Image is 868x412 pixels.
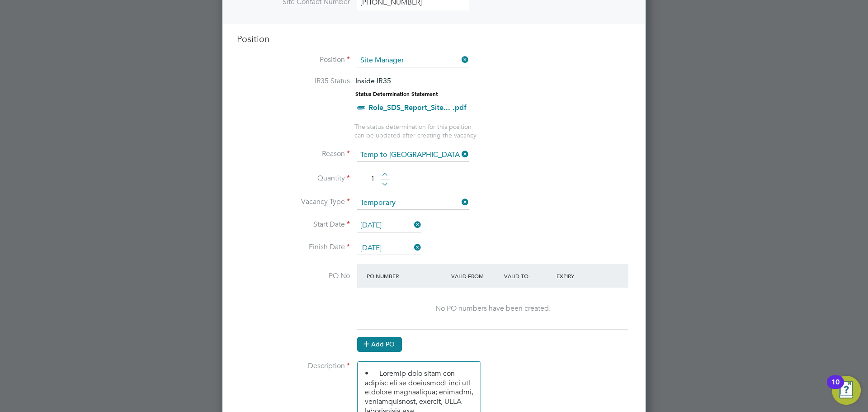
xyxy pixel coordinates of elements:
[357,337,402,351] button: Add PO
[237,197,350,207] label: Vacancy Type
[237,149,350,159] label: Reason
[502,268,555,284] div: Valid To
[449,268,502,284] div: Valid From
[831,382,840,394] div: 10
[357,54,469,67] input: Search for...
[554,268,607,284] div: Expiry
[237,33,631,45] h3: Position
[364,268,449,284] div: PO Number
[357,148,469,162] input: Select one
[237,361,350,371] label: Description
[237,271,350,281] label: PO No
[355,76,391,85] span: Inside IR35
[354,123,476,139] span: The status determination for this position can be updated after creating the vacancy
[237,76,350,86] label: IR35 Status
[237,220,350,229] label: Start Date
[237,174,350,183] label: Quantity
[355,91,438,97] strong: Status Determination Statement
[357,219,421,232] input: Select one
[832,376,861,405] button: Open Resource Center, 10 new notifications
[357,196,469,210] input: Select one
[366,304,619,313] div: No PO numbers have been created.
[357,242,421,255] input: Select one
[237,55,350,65] label: Position
[368,103,467,112] a: Role_SDS_Report_Site... .pdf
[237,242,350,252] label: Finish Date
